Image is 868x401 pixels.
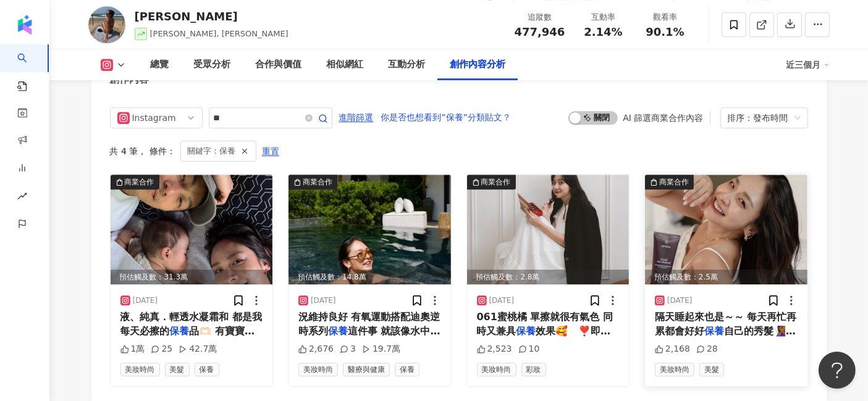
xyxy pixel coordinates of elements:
span: [PERSON_NAME], [PERSON_NAME] [150,29,289,38]
div: 互動分析 [389,57,426,72]
span: 美妝時尚 [477,363,516,376]
div: 預估觸及數：31.3萬 [111,270,273,285]
div: 商業合作 [481,176,511,188]
span: 美妝時尚 [120,363,160,376]
div: [DATE] [667,296,693,306]
div: 3 [340,343,356,355]
div: 共 4 筆 ， 條件： [110,141,808,162]
div: 商業合作 [125,176,154,188]
mark: 保養 [328,325,348,337]
div: 總覽 [151,57,169,72]
span: 醫療與健康 [343,363,390,376]
span: 隔天睡起來也是～～ 每天再忙再累都會好好 [655,311,797,336]
div: [DATE] [133,296,158,306]
div: 預估觸及數：2.5萬 [645,270,807,285]
span: 美妝時尚 [655,363,694,376]
button: 進階篩選 [339,107,374,127]
div: 預估觸及數：2.8萬 [467,270,630,285]
iframe: Help Scout Beacon - Open [819,352,856,389]
span: close-circle [305,112,313,124]
span: 液、純真．輕透水凝霜和 都是我每天必擦的 [120,311,263,336]
div: Instagram [132,108,172,128]
div: 預估觸及數：14.8萬 [289,270,451,285]
div: 觀看率 [642,11,689,23]
span: 美髮 [165,363,190,376]
div: 2,523 [477,343,512,355]
button: 你是否也想看到”保養”分類貼文？ [381,107,512,127]
div: 2,676 [298,343,334,355]
a: search [17,44,42,93]
div: AI 篩選商業合作內容 [623,113,703,123]
span: 自己的秀髮🧏🏾‍♀️ 寶寶 媽媽 [655,325,796,350]
div: 1萬 [120,343,145,355]
span: 效果🥰 ❣️即日起至[DATE]止 [477,325,611,350]
div: 2,168 [655,343,690,355]
div: 排序：發布時間 [728,108,790,128]
div: post-image商業合作預估觸及數：2.5萬 [645,175,807,284]
div: 25 [151,343,172,355]
img: post-image [289,175,451,284]
span: 重置 [262,142,279,162]
span: 2.14% [584,26,622,38]
div: post-image商業合作預估觸及數：2.8萬 [467,175,630,284]
img: KOL Avatar [88,6,125,43]
div: 19.7萬 [362,343,400,355]
span: 這件事 就該像水中的漂浮 無壓力卻充 [298,325,440,350]
div: 追蹤數 [515,11,565,23]
span: close-circle [305,114,313,122]
span: 況維持良好 有氧運動搭配迪奧逆時系列 [298,311,440,336]
div: 商業合作 [303,176,332,188]
mark: 保養 [516,325,536,337]
div: 42.7萬 [179,343,217,355]
div: post-image商業合作預估觸及數：14.8萬 [289,175,451,284]
div: 近三個月 [786,55,830,75]
div: post-image商業合作預估觸及數：31.3萬 [111,175,273,284]
div: 28 [696,343,718,355]
span: 你是否也想看到”保養”分類貼文？ [381,108,512,128]
span: 美髮 [699,363,724,376]
span: 美妝時尚 [298,363,338,376]
div: 受眾分析 [194,57,231,72]
div: 商業合作 [659,176,689,188]
span: rise [17,184,27,212]
span: 477,946 [515,25,565,38]
span: 進階篩選 [339,108,374,128]
div: [DATE] [489,296,515,306]
span: 保養 [395,363,419,376]
span: 關鍵字：保養 [187,144,235,158]
span: 保養 [195,363,219,376]
mark: 保養 [704,325,724,337]
img: post-image [645,175,807,284]
img: post-image [467,175,630,284]
div: 相似網紅 [327,57,364,72]
div: 互動率 [580,11,627,23]
img: logo icon [15,15,35,35]
div: 10 [518,343,540,355]
mark: 保養 [170,325,190,337]
div: 創作內容分析 [450,57,506,72]
div: 合作與價值 [256,57,302,72]
span: 90.1% [646,26,684,38]
img: post-image [111,175,273,284]
button: 重置 [261,141,280,161]
div: [DATE] [311,296,336,306]
span: 061蜜桃橘 單擦就很有氣色 同時又兼具 [477,311,613,336]
div: [PERSON_NAME] [135,9,289,24]
span: 彩妝 [521,363,546,376]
